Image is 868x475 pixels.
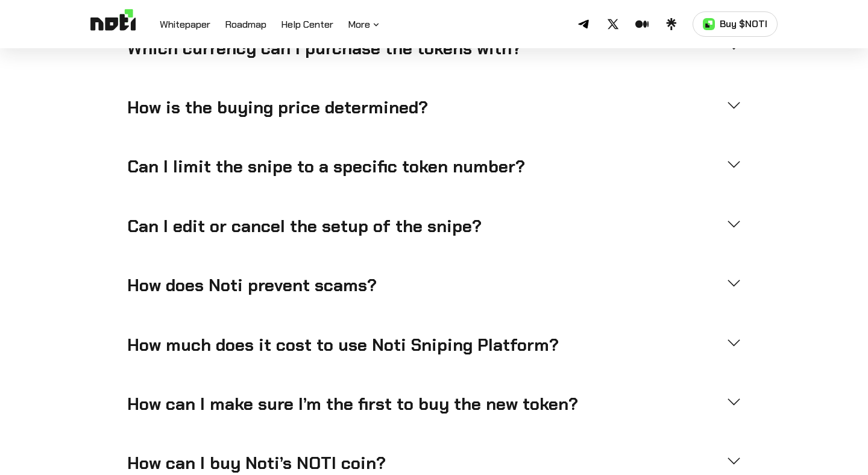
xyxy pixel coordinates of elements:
[281,17,333,33] a: Help Center
[90,9,136,39] img: Logo
[127,97,717,119] h4: How is the buying price determined?
[127,394,717,415] h4: How can I make sure I’m the first to buy the new token?
[127,156,717,178] h4: Can I limit the snipe to a specific token number?
[160,17,210,33] a: Whitepaper
[127,453,717,474] h4: How can I buy Noti’s NOTI coin?
[127,335,717,356] h4: How much does it cost to use Noti Sniping Platform?
[127,216,717,237] h4: Can I edit or cancel the setup of the snipe?
[693,11,778,37] a: Buy $NOTI
[127,38,717,60] h4: Which currency can I purchase the tokens with?
[127,275,717,297] h4: How does Noti prevent scams?
[225,17,266,33] a: Roadmap
[348,17,381,32] button: More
